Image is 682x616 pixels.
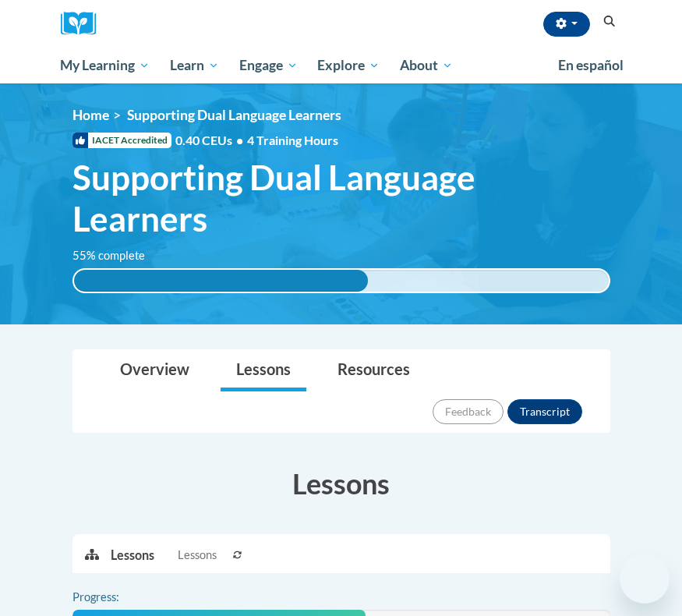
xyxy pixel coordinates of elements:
[317,56,380,75] span: Explore
[247,133,338,147] span: 4 Training Hours
[598,12,621,31] button: Search
[620,554,670,604] iframe: Button to launch messaging window
[543,12,590,37] button: Account Settings
[548,49,634,82] a: En español
[307,48,390,83] a: Explore
[104,350,205,391] a: Overview
[49,48,634,83] div: Main menu
[175,132,247,149] span: 0.40 CEUs
[72,133,171,148] span: IACET Accredited
[390,48,463,83] a: About
[507,399,582,424] button: Transcript
[72,247,162,264] label: 55% complete
[60,56,150,75] span: My Learning
[322,350,426,391] a: Resources
[239,56,298,75] span: Engage
[221,350,306,391] a: Lessons
[74,270,368,292] div: 55% complete
[178,547,217,564] span: Lessons
[170,56,219,75] span: Learn
[236,133,243,147] span: •
[72,107,109,123] a: Home
[61,12,108,36] a: Cox Campus
[61,12,108,36] img: Logo brand
[72,157,610,239] span: Supporting Dual Language Learners
[72,464,610,503] h3: Lessons
[72,589,162,606] label: Progress:
[111,547,154,564] p: Lessons
[400,56,453,75] span: About
[127,107,341,123] span: Supporting Dual Language Learners
[51,48,161,83] a: My Learning
[558,57,624,73] span: En español
[229,48,308,83] a: Engage
[433,399,504,424] button: Feedback
[160,48,229,83] a: Learn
